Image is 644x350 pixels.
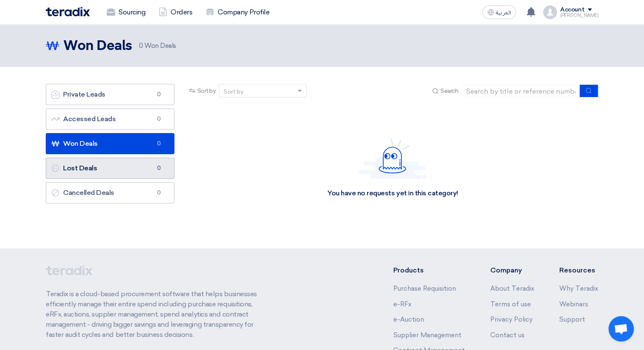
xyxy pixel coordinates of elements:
[490,285,534,292] a: About Teradix
[46,289,267,340] p: Teradix is a cloud-based procurement software that helps businesses efficiently manage their enti...
[440,86,458,95] span: Search
[543,6,557,19] img: profile_test.png
[152,3,199,22] a: Orders
[46,133,174,154] a: Won Deals0
[46,7,90,17] img: Teradix logo
[100,3,152,22] a: Sourcing
[359,138,426,179] img: Hello
[393,316,424,323] a: e-Auction
[393,285,456,292] a: Purchase Requisition
[154,164,164,172] span: 0
[496,10,511,16] span: العربية
[327,189,458,198] div: You have no requests yet in this category!
[154,90,164,99] span: 0
[46,158,174,179] a: Lost Deals0
[559,285,598,292] a: Why Teradix
[560,13,598,18] div: [PERSON_NAME]
[199,3,276,22] a: Company Profile
[197,86,216,95] span: Sort by
[46,84,174,105] a: Private Leads0
[46,182,174,203] a: Cancelled Deals0
[560,6,584,14] div: Account
[154,189,164,197] span: 0
[154,139,164,148] span: 0
[482,6,516,19] button: العربية
[154,115,164,123] span: 0
[139,42,143,50] span: 0
[393,331,462,339] a: Supplier Management
[462,85,580,97] input: Search by title or reference number
[490,300,531,308] a: Terms of use
[608,316,634,342] div: Open chat
[559,265,598,275] li: Resources
[490,265,534,275] li: Company
[46,108,174,130] a: Accessed Leads0
[224,87,243,96] div: Sort by
[559,316,585,323] a: Support
[139,41,176,51] span: Won Deals
[559,300,588,308] a: Webinars
[490,316,532,323] a: Privacy Policy
[393,300,412,308] a: e-RFx
[393,265,465,275] li: Products
[64,38,132,55] h2: Won Deals
[490,331,524,339] a: Contact us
